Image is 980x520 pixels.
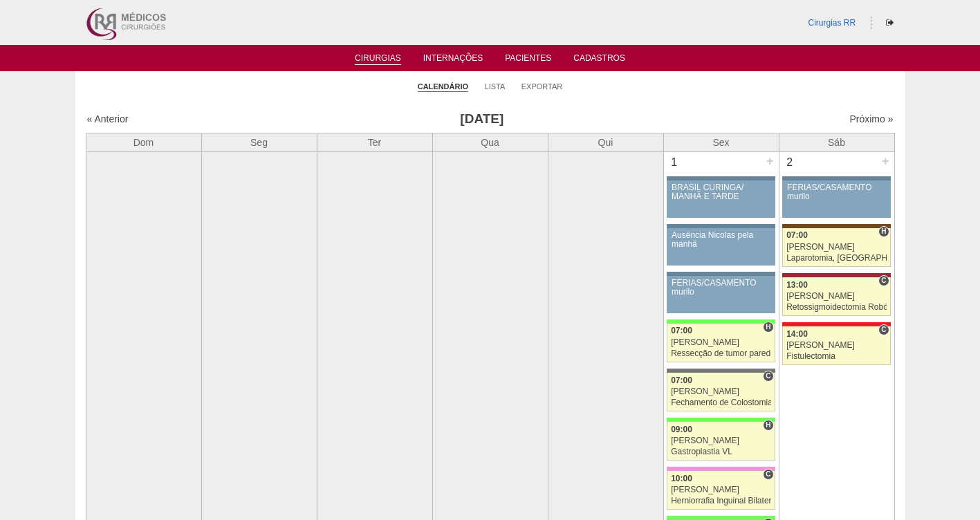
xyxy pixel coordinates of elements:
div: Key: Sírio Libanês [782,273,890,277]
a: H 07:00 [PERSON_NAME] Ressecção de tumor parede abdominal pélvica [667,324,775,362]
a: Pacientes [505,53,551,67]
span: 07:00 [671,326,692,335]
div: Key: Aviso [667,272,775,276]
div: Herniorrafia Inguinal Bilateral [671,496,771,505]
div: + [764,152,776,170]
span: Hospital [763,420,773,431]
div: Key: Aviso [667,176,775,180]
a: FÉRIAS/CASAMENTO murilo [782,180,890,218]
th: Seg [201,133,317,151]
div: Gastroplastia VL [671,447,771,456]
div: [PERSON_NAME] [786,292,887,301]
span: 07:00 [671,375,692,385]
div: Key: Santa Catarina [667,369,775,373]
div: Key: Albert Einstein [667,467,775,471]
div: Key: Brasil [667,418,775,422]
th: Sex [663,133,779,151]
a: C 13:00 [PERSON_NAME] Retossigmoidectomia Robótica [782,277,890,316]
div: Key: Aviso [782,176,890,180]
div: BRASIL CURINGA/ MANHÃ E TARDE [672,183,770,201]
div: Key: Assunção [782,322,890,326]
a: C 10:00 [PERSON_NAME] Herniorrafia Inguinal Bilateral [667,471,775,510]
div: [PERSON_NAME] [786,243,887,252]
span: 13:00 [786,280,808,290]
span: 07:00 [786,230,808,240]
a: H 09:00 [PERSON_NAME] Gastroplastia VL [667,422,775,461]
a: Exportar [521,82,563,91]
div: 1 [664,152,685,173]
span: Consultório [878,275,889,286]
div: FÉRIAS/CASAMENTO murilo [787,183,886,201]
span: Consultório [763,469,773,480]
a: BRASIL CURINGA/ MANHÃ E TARDE [667,180,775,218]
div: [PERSON_NAME] [671,387,771,396]
i: Sair [886,19,894,27]
div: Retossigmoidectomia Robótica [786,303,887,312]
div: + [880,152,891,170]
div: [PERSON_NAME] [671,338,771,347]
div: [PERSON_NAME] [671,485,771,494]
span: Consultório [763,371,773,382]
div: Key: Aviso [667,224,775,228]
span: 10:00 [671,474,692,483]
a: Internações [423,53,483,67]
a: C 07:00 [PERSON_NAME] Fechamento de Colostomia ou Enterostomia [667,373,775,411]
th: Ter [317,133,432,151]
span: Hospital [763,322,773,333]
div: Key: Santa Joana [782,224,890,228]
div: Fistulectomia [786,352,887,361]
div: Ausência Nicolas pela manhã [672,231,770,249]
span: Hospital [878,226,889,237]
th: Qua [432,133,548,151]
div: Laparotomia, [GEOGRAPHIC_DATA], Drenagem, Bridas [786,254,887,263]
a: Ausência Nicolas pela manhã [667,228,775,266]
div: Key: Brasil [667,319,775,324]
div: 2 [779,152,801,173]
th: Dom [86,133,201,151]
div: [PERSON_NAME] [786,341,887,350]
a: C 14:00 [PERSON_NAME] Fistulectomia [782,326,890,365]
a: FÉRIAS/CASAMENTO murilo [667,276,775,313]
a: Lista [485,82,506,91]
div: Key: Brasil [667,516,775,520]
a: Cirurgias [355,53,401,65]
a: Cirurgias RR [808,18,856,28]
span: Consultório [878,324,889,335]
span: 09:00 [671,425,692,434]
div: Fechamento de Colostomia ou Enterostomia [671,398,771,407]
th: Sáb [779,133,894,151]
a: Próximo » [849,113,893,124]
th: Qui [548,133,663,151]
a: « Anterior [87,113,129,124]
a: H 07:00 [PERSON_NAME] Laparotomia, [GEOGRAPHIC_DATA], Drenagem, Bridas [782,228,890,267]
div: [PERSON_NAME] [671,436,771,445]
h3: [DATE] [280,109,683,129]
span: 14:00 [786,329,808,339]
div: FÉRIAS/CASAMENTO murilo [672,279,770,297]
a: Cadastros [573,53,625,67]
a: Calendário [418,82,468,92]
div: Ressecção de tumor parede abdominal pélvica [671,349,771,358]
